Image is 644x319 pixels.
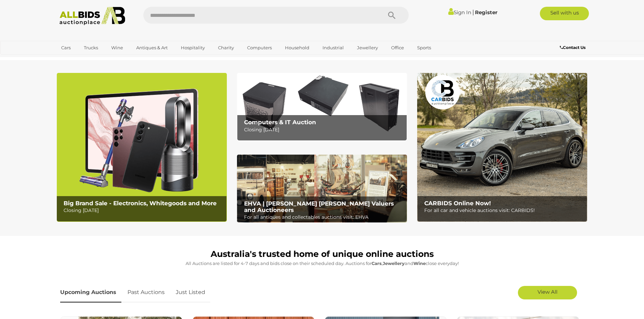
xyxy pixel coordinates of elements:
[107,42,127,53] a: Wine
[57,73,227,222] a: Big Brand Sale - Electronics, Whitegoods and More Big Brand Sale - Electronics, Whitegoods and Mo...
[244,119,316,126] b: Computers & IT Auction
[57,53,114,64] a: [GEOGRAPHIC_DATA]
[417,73,587,222] a: CARBIDS Online Now! CARBIDS Online Now! For all car and vehicle auctions visit: CARBIDS!
[60,260,584,267] p: All Auctions are listed for 4-7 days and bids close on their scheduled day. Auctions for , and cl...
[281,42,314,53] a: Household
[387,42,408,53] a: Office
[237,73,407,141] a: Computers & IT Auction Computers & IT Auction Closing [DATE]
[413,261,426,266] strong: Wine
[424,206,583,215] p: For all car and vehicle auctions visit: CARBIDS!
[375,7,409,24] button: Search
[372,261,382,266] strong: Cars
[413,42,435,53] a: Sports
[518,286,577,299] a: View All
[540,7,589,20] a: Sell with us
[318,42,348,53] a: Industrial
[244,200,394,213] b: EHVA | [PERSON_NAME] [PERSON_NAME] Valuers and Auctioneers
[560,45,586,50] b: Contact Us
[244,126,403,134] p: Closing [DATE]
[60,283,121,302] a: Upcoming Auctions
[132,42,172,53] a: Antiques & Art
[244,213,403,221] p: For all antiques and collectables auctions visit: EHVA
[214,42,238,53] a: Charity
[176,42,209,53] a: Hospitality
[237,155,407,223] img: EHVA | Evans Hastings Valuers and Auctioneers
[448,9,471,16] a: Sign In
[237,155,407,223] a: EHVA | Evans Hastings Valuers and Auctioneers EHVA | [PERSON_NAME] [PERSON_NAME] Valuers and Auct...
[60,249,584,259] h1: Australia's trusted home of unique online auctions
[424,200,491,207] b: CARBIDS Online Now!
[79,42,102,53] a: Trucks
[243,42,276,53] a: Computers
[57,42,75,53] a: Cars
[475,9,497,16] a: Register
[64,200,217,207] b: Big Brand Sale - Electronics, Whitegoods and More
[417,73,587,222] img: CARBIDS Online Now!
[122,283,170,302] a: Past Auctions
[171,283,210,302] a: Just Listed
[472,8,474,16] span: |
[353,42,382,53] a: Jewellery
[57,73,227,222] img: Big Brand Sale - Electronics, Whitegoods and More
[237,73,407,141] img: Computers & IT Auction
[56,7,129,25] img: Allbids.com.au
[64,206,223,215] p: Closing [DATE]
[538,289,557,295] span: View All
[560,44,587,51] a: Contact Us
[383,261,405,266] strong: Jewellery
